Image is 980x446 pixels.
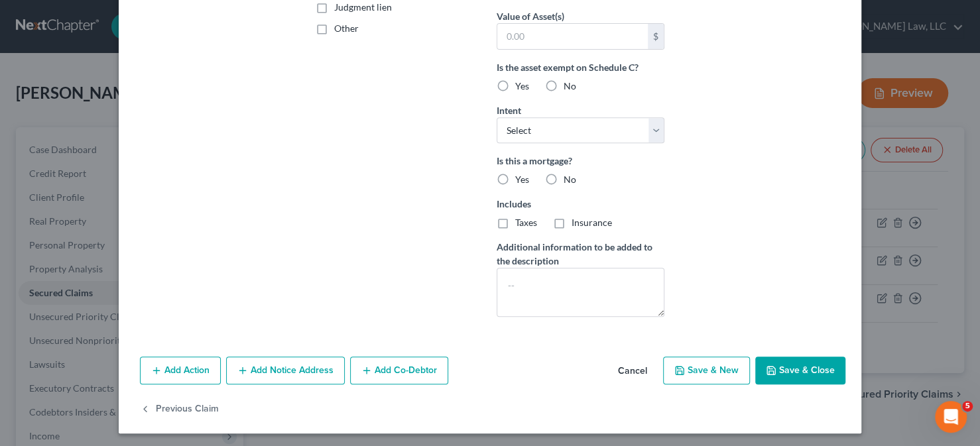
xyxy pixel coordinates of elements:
[497,24,648,49] input: 0.00
[648,24,664,49] div: $
[497,60,664,74] label: Is the asset exempt on Schedule C?
[334,23,359,34] span: Other
[140,395,219,423] button: Previous Claim
[935,401,967,433] iframe: Intercom live chat
[564,80,576,91] span: No
[515,217,537,228] span: Taxes
[515,80,529,91] span: Yes
[497,240,664,268] label: Additional information to be added to the description
[607,358,658,384] button: Cancel
[497,197,664,211] label: Includes
[497,9,564,23] label: Value of Asset(s)
[572,217,612,228] span: Insurance
[226,357,345,384] button: Add Notice Address
[755,357,845,384] button: Save & Close
[663,357,750,384] button: Save & New
[140,357,221,384] button: Add Action
[564,174,576,185] span: No
[497,154,664,168] label: Is this a mortgage?
[350,357,448,384] button: Add Co-Debtor
[515,174,529,185] span: Yes
[334,1,392,13] span: Judgment lien
[962,401,973,412] span: 5
[497,103,521,117] label: Intent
